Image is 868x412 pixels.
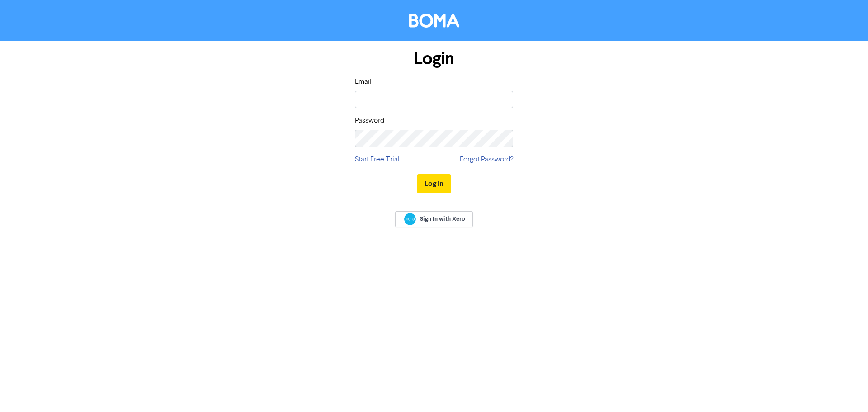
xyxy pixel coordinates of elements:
button: Log In [417,174,451,193]
a: Forgot Password? [460,154,513,165]
img: Xero logo [404,213,416,225]
img: BOMA Logo [409,14,459,28]
a: Sign In with Xero [395,211,473,227]
label: Password [355,115,384,126]
a: Start Free Trial [355,154,400,165]
span: Sign In with Xero [420,215,465,223]
label: Email [355,76,372,87]
h1: Login [355,48,513,69]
